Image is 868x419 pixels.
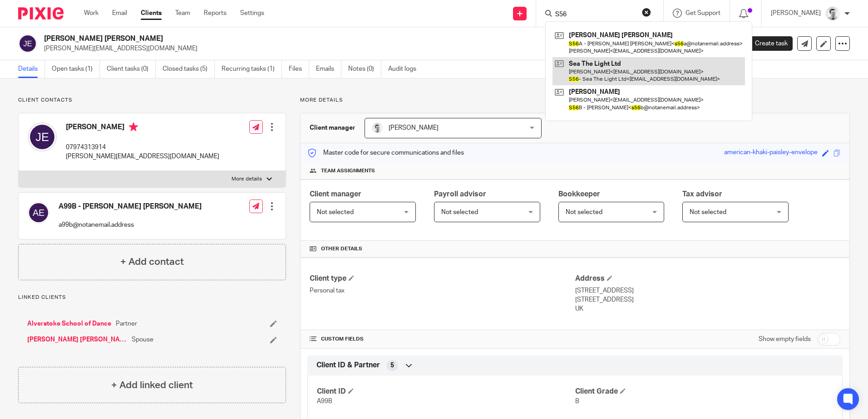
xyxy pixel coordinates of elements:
h3: Client manager [310,123,355,132]
h4: CUSTOM FIELDS [310,336,575,343]
p: Personal tax [310,286,575,295]
span: Get Support [686,10,720,16]
span: Partner [116,319,137,328]
a: Alverstoke School of Dance [27,319,111,328]
span: [PERSON_NAME] [389,125,439,131]
h4: A99B - [PERSON_NAME] [PERSON_NAME] [59,202,202,211]
button: Clear [642,8,651,17]
a: Settings [240,9,264,18]
span: Team assignments [321,167,375,175]
a: Clients [141,9,162,18]
a: Create task [740,36,793,51]
img: svg%3E [28,202,49,224]
a: [PERSON_NAME] [PERSON_NAME] Edge [27,335,127,344]
a: Files [289,60,309,78]
p: a99b@notanemail.address [59,220,202,229]
p: [PERSON_NAME] [771,9,821,18]
p: 07974313914 [66,143,219,152]
a: Audit logs [388,60,423,78]
a: Email [112,9,127,18]
span: Not selected [441,209,478,215]
img: Andy_2025.jpg [372,122,383,133]
h4: Address [575,274,840,283]
a: Team [175,9,190,18]
span: Payroll advisor [434,190,486,198]
span: Spouse [132,335,153,344]
h4: + Add contact [120,255,184,269]
span: Tax advisor [682,190,722,198]
span: Other details [321,245,362,253]
p: [PERSON_NAME][EMAIL_ADDRESS][DOMAIN_NAME] [66,152,219,161]
a: Open tasks (1) [52,60,100,78]
span: Not selected [566,209,602,215]
div: american-khaki-paisley-envelope [724,148,818,158]
span: A99B [317,398,332,404]
a: Emails [316,60,341,78]
h4: + Add linked client [111,378,193,392]
a: Recurring tasks (1) [222,60,282,78]
a: Details [18,60,45,78]
span: Bookkeeper [558,190,600,198]
img: Andy_2025.jpg [825,6,840,21]
p: More details [300,97,850,104]
span: Not selected [317,209,354,215]
input: Search [554,11,636,19]
h2: [PERSON_NAME] [PERSON_NAME] [44,34,590,44]
span: Client manager [310,190,361,198]
h4: Client type [310,274,575,283]
img: svg%3E [28,122,57,151]
span: Client ID & Partner [316,361,380,370]
p: More details [232,175,262,183]
p: Linked clients [18,294,286,301]
i: Primary [129,122,138,132]
a: Notes (0) [348,60,381,78]
a: Reports [204,9,227,18]
a: Work [84,9,99,18]
a: Closed tasks (5) [163,60,215,78]
h4: Client ID [317,387,575,396]
span: 5 [390,361,394,370]
label: Show empty fields [759,335,811,344]
p: [STREET_ADDRESS] [575,286,840,295]
img: Pixie [18,7,64,19]
span: B [575,398,579,404]
p: UK [575,304,840,313]
a: Client tasks (0) [107,60,156,78]
span: Not selected [690,209,726,215]
p: [STREET_ADDRESS] [575,295,840,304]
p: Master code for secure communications and files [307,148,464,157]
h4: Client Grade [575,387,833,396]
p: Client contacts [18,97,286,104]
p: [PERSON_NAME][EMAIL_ADDRESS][DOMAIN_NAME] [44,44,726,53]
img: svg%3E [18,34,37,53]
h4: [PERSON_NAME] [66,122,219,134]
